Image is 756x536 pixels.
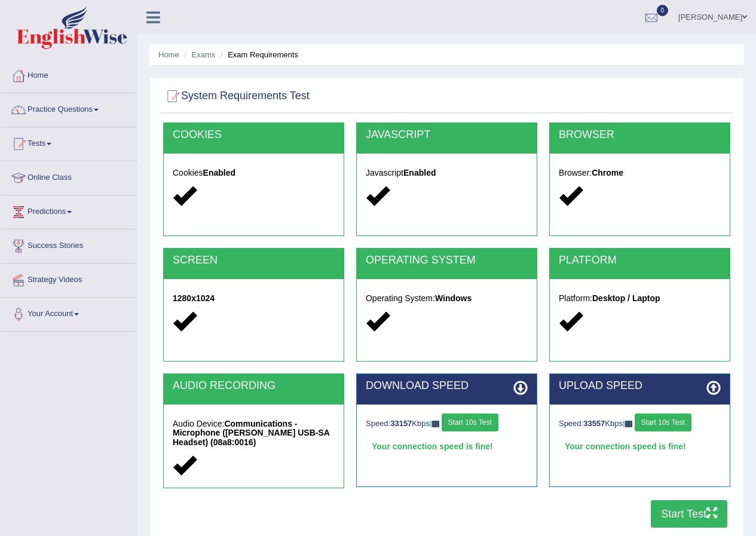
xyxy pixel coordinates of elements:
[366,414,528,434] div: Speed: Kbps
[559,169,721,177] h5: Browser:
[366,169,528,177] h5: Javascript
[218,49,298,60] li: Exam Requirements
[1,298,137,327] a: Your Account
[1,161,137,191] a: Online Class
[559,255,721,267] h2: PLATFORM
[623,421,632,427] img: ajax-loader-fb-connection.gif
[592,293,660,303] strong: Desktop / Laptop
[1,93,137,123] a: Practice Questions
[559,294,721,303] h5: Platform:
[1,264,137,293] a: Strategy Videos
[651,500,727,528] button: Start Test
[635,414,691,431] button: Start 10s Test
[442,414,498,431] button: Start 10s Test
[203,168,235,177] strong: Enabled
[173,380,335,392] h2: AUDIO RECORDING
[435,293,472,303] strong: Windows
[1,195,137,225] a: Predictions
[163,87,310,105] h2: System Requirements Test
[559,414,721,434] div: Speed: Kbps
[403,168,436,177] strong: Enabled
[158,50,179,59] a: Home
[559,437,721,455] div: Your connection speed is fine!
[173,419,335,447] h5: Audio Device:
[559,380,721,392] h2: UPLOAD SPEED
[559,129,721,141] h2: BROWSER
[1,59,137,89] a: Home
[173,255,335,267] h2: SCREEN
[390,419,412,428] strong: 33157
[1,127,137,157] a: Tests
[173,419,329,447] strong: Communications - Microphone ([PERSON_NAME] USB-SA Headset) (08a8:0016)
[366,255,528,267] h2: OPERATING SYSTEM
[366,380,528,392] h2: DOWNLOAD SPEED
[173,169,335,177] h5: Cookies
[430,421,439,427] img: ajax-loader-fb-connection.gif
[173,293,215,303] strong: 1280x1024
[366,437,528,455] div: Your connection speed is fine!
[1,229,137,259] a: Success Stories
[592,168,623,177] strong: Chrome
[192,50,216,59] a: Exams
[366,294,528,303] h5: Operating System:
[366,129,528,141] h2: JAVASCRIPT
[173,129,335,141] h2: COOKIES
[657,5,669,16] span: 0
[583,419,605,428] strong: 33557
